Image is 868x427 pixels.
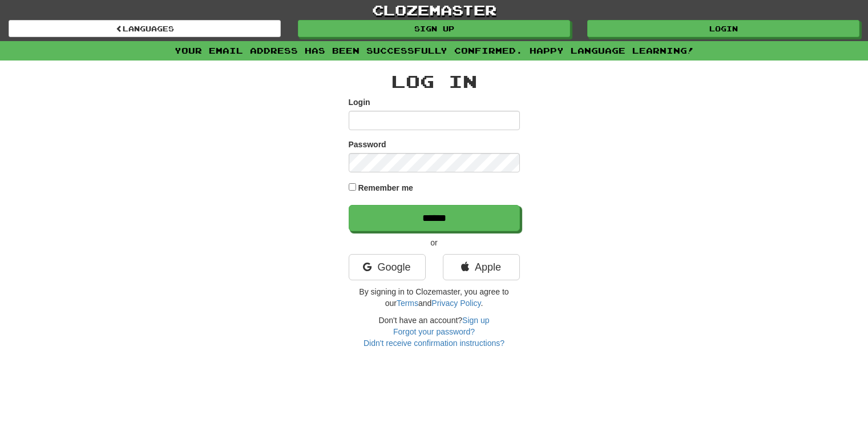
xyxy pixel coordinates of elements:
label: Remember me [358,182,413,194]
div: Don't have an account? [349,315,520,349]
a: Privacy Policy [431,299,481,308]
h2: Log In [349,72,520,91]
p: or [349,237,520,248]
a: Didn't receive confirmation instructions? [364,339,504,348]
a: Sign up [462,316,489,325]
label: Login [349,96,370,108]
a: Google [349,254,426,280]
a: Login [587,20,859,37]
p: By signing in to Clozemaster, you agree to our and . [349,286,520,309]
a: Terms [397,299,418,308]
a: Languages [9,20,281,37]
a: Forgot your password? [393,327,475,336]
a: Sign up [298,20,570,37]
label: Password [349,139,386,150]
a: Apple [443,254,520,280]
